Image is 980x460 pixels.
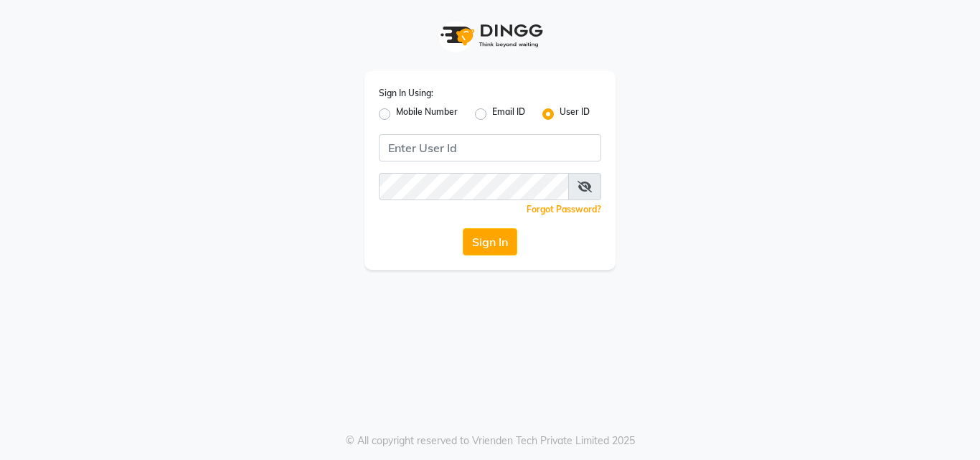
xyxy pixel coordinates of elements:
[433,14,547,57] img: logo1.svg
[527,204,601,215] a: Forgot Password?
[396,105,458,123] label: Mobile Number
[379,134,601,161] input: Username
[379,87,433,100] label: Sign In Using:
[379,173,569,200] input: Username
[560,105,590,123] label: User ID
[492,105,525,123] label: Email ID
[463,228,517,255] button: Sign In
